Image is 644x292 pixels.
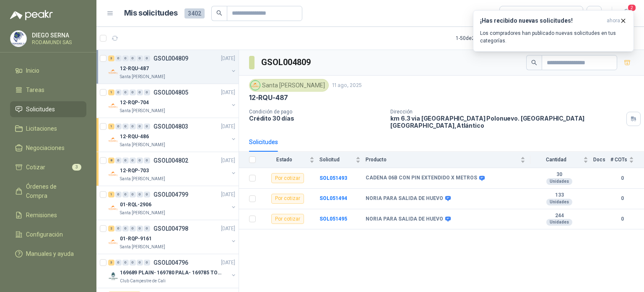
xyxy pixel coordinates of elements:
[10,246,86,262] a: Manuales y ayuda
[221,191,235,199] p: [DATE]
[184,8,205,18] span: 3402
[366,216,443,223] b: NORIA PARA SALIDA DE HUEVO
[26,182,78,200] span: Órdenes de Compra
[366,157,519,163] span: Producto
[390,115,623,129] p: km 6.3 via [GEOGRAPHIC_DATA] Polonuevo. [GEOGRAPHIC_DATA] [GEOGRAPHIC_DATA] , Atlántico
[130,192,136,197] div: 0
[130,226,136,231] div: 0
[153,89,188,95] p: GSOL004805
[144,158,150,163] div: 0
[108,258,237,284] a: 3 0 0 0 0 0 GSOL004796[DATE] Company Logo169689 PLAIN- 169780 PALA- 169785 TORNILL 169796 CClub C...
[546,219,572,226] div: Unidades
[115,55,122,61] div: 0
[120,74,165,80] p: Santa [PERSON_NAME]
[137,260,143,266] div: 0
[108,53,237,80] a: 3 0 0 0 0 0 GSOL004809[DATE] Company Logo12-RQU-487Santa [PERSON_NAME]
[32,32,84,38] p: DIEGO SERNA
[130,89,136,95] div: 0
[546,199,572,205] div: Unidades
[480,17,603,24] h3: ¡Has recibido nuevas solicitudes!
[319,157,354,163] span: Solicitud
[108,55,114,61] div: 3
[261,56,312,69] h3: GSOL004809
[10,207,86,223] a: Remisiones
[130,124,136,129] div: 0
[108,260,114,266] div: 3
[130,260,136,266] div: 0
[473,10,634,52] button: ¡Has recibido nuevas solicitudes!ahora Los compradores han publicado nuevas solicitudes en tus ca...
[366,175,477,182] b: CADENA 06B CON PIN EXTENDIDO X METROS
[32,40,84,45] p: RODAMUNDI SAS
[120,278,166,284] p: Club Campestre de Cali
[249,115,384,122] p: Crédito 30 días
[120,108,165,114] p: Santa [PERSON_NAME]
[122,192,129,197] div: 0
[153,260,188,266] p: GSOL004796
[122,158,129,163] div: 0
[153,192,188,197] p: GSOL004799
[366,152,530,168] th: Producto
[610,215,634,223] b: 0
[607,17,620,24] span: ahora
[120,210,165,216] p: Santa [PERSON_NAME]
[530,213,588,219] b: 244
[108,189,237,216] a: 1 0 0 0 0 0 GSOL004799[DATE] Company Logo01-RQL-2906Santa [PERSON_NAME]
[144,89,150,95] div: 0
[221,123,235,131] p: [DATE]
[531,60,537,66] span: search
[271,214,304,224] div: Por cotizar
[108,101,118,111] img: Company Logo
[115,192,122,197] div: 0
[10,101,86,117] a: Solicitudes
[26,66,39,75] span: Inicio
[137,89,143,95] div: 0
[505,9,522,18] div: Todas
[610,195,634,203] b: 0
[319,175,347,181] b: SOL051493
[115,124,122,129] div: 0
[26,85,44,95] span: Tareas
[319,216,347,222] a: SOL051495
[120,244,165,250] p: Santa [PERSON_NAME]
[122,89,129,95] div: 0
[249,93,288,102] p: 12-RQU-487
[137,158,143,163] div: 0
[137,226,143,231] div: 0
[261,152,319,168] th: Estado
[130,158,136,163] div: 0
[456,32,510,45] div: 1 - 50 de 2827
[120,142,165,148] p: Santa [PERSON_NAME]
[530,152,593,168] th: Cantidad
[108,169,118,179] img: Company Logo
[593,152,610,168] th: Docs
[221,55,235,63] p: [DATE]
[530,157,582,163] span: Cantidad
[271,173,304,183] div: Por cotizar
[108,203,118,213] img: Company Logo
[144,124,150,129] div: 0
[122,124,129,129] div: 0
[10,10,53,20] img: Logo peakr
[115,89,122,95] div: 0
[10,140,86,156] a: Negociaciones
[249,109,384,115] p: Condición de pago
[153,124,188,129] p: GSOL004803
[153,226,188,231] p: GSOL004798
[10,121,86,137] a: Licitaciones
[10,63,86,79] a: Inicio
[221,157,235,165] p: [DATE]
[108,121,237,148] a: 1 0 0 0 0 0 GSOL004803[DATE] Company Logo12-RQU-486Santa [PERSON_NAME]
[153,158,188,163] p: GSOL004802
[216,10,222,16] span: search
[530,171,588,178] b: 30
[26,249,74,258] span: Manuales y ayuda
[249,79,329,92] div: Santa [PERSON_NAME]
[610,157,627,163] span: # COTs
[10,179,86,204] a: Órdenes de Compra
[26,163,45,172] span: Cotizar
[108,271,118,281] img: Company Logo
[72,164,81,171] span: 3
[137,55,143,61] div: 0
[120,235,152,243] p: 01-RQP-9161
[120,269,224,277] p: 169689 PLAIN- 169780 PALA- 169785 TORNILL 169796 C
